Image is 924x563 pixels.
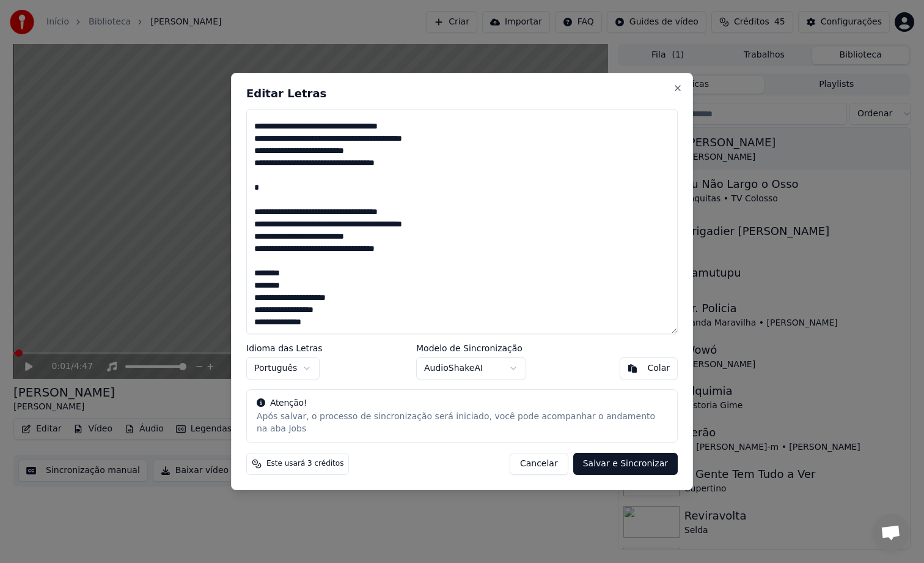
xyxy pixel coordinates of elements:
[647,362,670,375] div: Colar
[266,459,343,469] span: Este usará 3 créditos
[257,411,667,435] div: Após salvar, o processo de sincronização será iniciado, você pode acompanhar o andamento na aba Jobs
[246,88,678,99] h2: Editar Letras
[573,453,678,475] button: Salvar e Sincronizar
[620,357,678,379] button: Colar
[246,344,323,352] label: Idioma das Letras
[257,397,667,409] div: Atenção!
[510,453,568,475] button: Cancelar
[416,344,526,352] label: Modelo de Sincronização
